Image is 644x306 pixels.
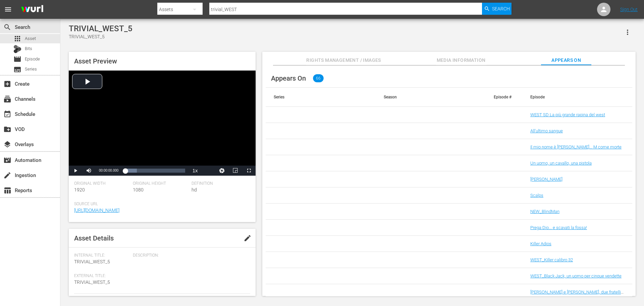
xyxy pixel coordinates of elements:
[25,66,37,73] span: Series
[16,2,48,17] img: ans4CAIJ8jUAAAAAAAAAAAAAAAAAAAAAAAAgQb4GAAAAAAAAAAAAAAAAAAAAAAAAJMjXAAAAAAAAAAAAAAAAAAAAAAAAgAT5G...
[530,241,551,246] a: Killer Adios
[530,128,563,133] a: All'ultimo sangue
[133,187,144,192] span: 1080
[74,279,110,285] span: TRIVIAL_WEST_5
[25,56,40,62] span: Episode
[530,257,573,262] a: WEST_Killer calibro 32
[530,290,624,300] a: [PERSON_NAME] e [PERSON_NAME], due fratelli in un posto chiamato trinità
[69,166,82,176] button: Play
[133,253,247,258] span: Description:
[229,166,242,176] button: Picture-in-Picture
[530,193,543,198] a: Scalps
[74,253,129,258] span: Internal Title:
[3,156,11,164] span: Automation
[313,74,324,82] span: 66
[74,208,119,213] a: [URL][DOMAIN_NAME]
[69,33,132,40] div: TRIVIAL_WEST_5
[74,57,117,65] span: Asset Preview
[192,181,247,186] span: Definition
[486,88,522,106] th: Episode #
[74,181,129,186] span: Original Width
[69,71,256,176] div: Video Player
[492,3,510,15] span: Search
[74,273,129,279] span: External Title:
[13,45,21,53] div: Bits
[620,7,638,12] a: Sign Out
[436,56,486,64] span: Media Information
[530,144,622,149] a: Il mio nome è [PERSON_NAME]... M come morte
[3,125,11,133] span: VOD
[13,65,21,74] span: Series
[3,95,11,103] span: Channels
[530,273,622,278] a: WEST_Black Jack, un uomo per cinque vendette
[3,110,11,118] span: Schedule
[3,80,11,88] span: Create
[13,35,21,43] span: Asset
[3,140,11,148] span: Overlays
[522,88,632,106] th: Episode
[242,166,256,176] button: Fullscreen
[239,230,256,246] button: edit
[482,3,512,15] button: Search
[25,45,32,52] span: Bits
[133,181,188,186] span: Original Height
[530,161,592,166] a: Un uomo, un cavallo, una pistola
[99,169,118,172] span: 00:00:00.000
[271,74,306,82] span: Appears On
[74,259,110,264] span: TRIVIAL_WEST_5
[74,234,114,242] span: Asset Details
[189,166,202,176] button: Playback Rate
[3,171,11,179] span: Ingestion
[125,169,185,173] div: Progress Bar
[69,24,132,33] div: TRIVIAL_WEST_5
[82,166,96,176] button: Mute
[192,187,197,192] span: hd
[530,225,587,230] a: Prega Dio... e scavati la fossa!
[215,166,229,176] button: Jump To Time
[244,234,252,242] span: edit
[4,5,12,13] span: menu
[3,186,11,194] span: Reports
[74,187,85,192] span: 1920
[530,112,605,117] a: WEST SD La più grande rapina del west
[74,202,247,207] span: Source Url
[530,209,559,214] a: NEW_BlindMan
[376,88,486,106] th: Season
[25,35,36,42] span: Asset
[306,56,381,64] span: Rights Management / Images
[3,23,11,31] span: Search
[530,177,562,182] a: [PERSON_NAME]
[13,55,21,63] span: Episode
[541,56,591,64] span: Appears On
[266,88,376,106] th: Series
